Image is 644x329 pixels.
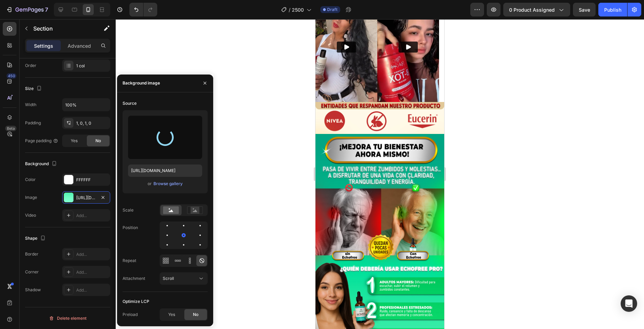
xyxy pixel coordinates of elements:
div: Color [25,177,36,183]
span: 2500 [292,6,304,13]
div: Page padding [25,138,58,144]
p: Settings [34,42,53,49]
div: Undo/Redo [129,3,157,16]
button: Publish [598,3,627,16]
div: Browse gallery [153,181,183,187]
iframe: Design area [315,19,444,329]
span: No [193,311,198,318]
div: Shape [25,234,47,243]
div: Width [25,102,36,108]
button: Play [83,22,102,33]
div: Repeat [123,258,136,264]
div: Source [123,100,137,106]
div: FFFFFF [76,177,108,183]
button: Browse gallery [153,180,183,187]
div: Size [25,84,43,93]
div: Border [25,251,38,257]
button: Save [573,3,596,16]
div: Video [25,212,36,218]
div: Image [25,194,37,201]
div: 1 col [76,63,108,69]
span: Save [579,7,590,13]
div: Position [123,225,138,231]
div: Publish [604,6,621,13]
div: Add... [76,269,108,275]
button: Dot [62,73,67,77]
p: Section [33,24,90,33]
span: No [95,138,101,144]
div: Padding [25,120,41,126]
div: Order [25,63,36,69]
button: Scroll [160,272,208,285]
span: 0 product assigned [509,6,555,13]
div: Attachment [123,275,145,282]
span: Yes [71,138,78,144]
div: Add... [76,287,108,293]
div: Beta [5,126,16,131]
span: or [148,180,152,188]
button: 7 [3,3,51,16]
span: / [289,6,290,13]
span: Draft [327,7,337,13]
div: Optimize LCP [123,298,149,305]
div: Corner [25,269,39,275]
div: Add... [76,251,108,258]
span: Scroll [163,276,174,281]
div: Shadow [25,287,41,293]
div: Open Intercom Messenger [621,295,637,312]
div: Background [25,159,58,169]
input: https://example.com/image.jpg [128,164,202,177]
div: Scale [123,207,134,213]
div: Background image [123,80,160,86]
button: 0 product assigned [503,3,570,16]
div: 1, 0, 1, 0 [76,120,108,126]
p: Advanced [68,42,91,49]
div: Delete element [49,314,87,322]
span: Yes [168,311,175,318]
input: Auto [62,99,110,111]
button: Delete element [25,313,110,324]
div: Add... [76,213,108,219]
div: [URL][DOMAIN_NAME] [76,195,96,201]
div: 450 [7,73,16,79]
p: 7 [45,5,48,14]
div: Preload [123,311,138,318]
